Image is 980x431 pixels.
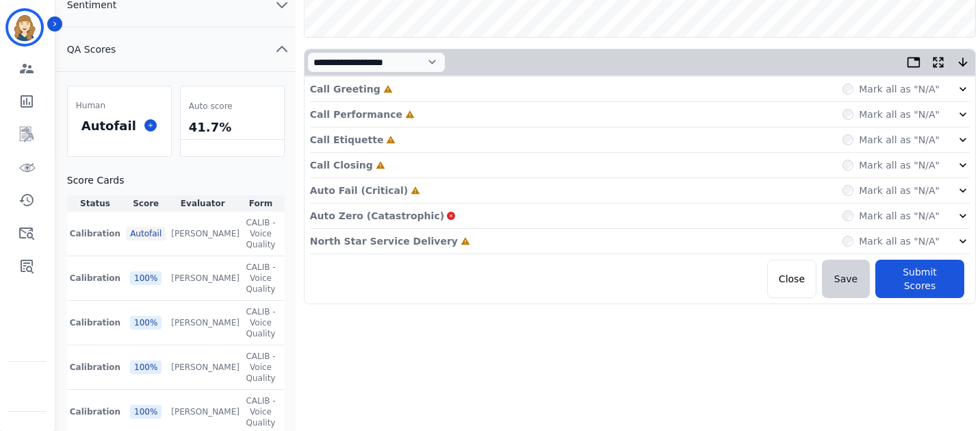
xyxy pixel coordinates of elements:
span: CALIB - Voice Quality [240,306,282,339]
p: Call Greeting [310,82,381,96]
p: Auto Zero (Catastrophic) [310,209,444,223]
img: Bordered avatar [8,11,41,44]
span: CALIB - Voice Quality [240,351,282,384]
div: Autofail [126,227,166,241]
h3: Score Cards [67,173,285,187]
p: Call Etiquette [310,133,384,147]
p: [PERSON_NAME] [171,273,240,284]
span: CALIB - Voice Quality [240,217,282,250]
label: Mark all as "N/A" [859,209,940,223]
div: 100 % [130,360,162,374]
label: Mark all as "N/A" [859,234,940,248]
div: 100 % [130,405,162,419]
svg: chevron up [274,41,290,58]
p: Calibration [70,273,120,284]
p: North Star Service Delivery [310,234,458,248]
span: Human [76,100,105,111]
p: Call Closing [310,158,373,172]
p: Calibration [70,406,120,417]
label: Mark all as "N/A" [859,158,940,172]
label: Mark all as "N/A" [859,82,940,96]
th: Form [237,195,285,212]
label: Mark all as "N/A" [859,184,940,197]
p: Call Performance [310,108,402,121]
p: [PERSON_NAME] [171,317,240,328]
div: 100 % [130,316,162,330]
p: Calibration [70,228,120,239]
span: QA Scores [56,42,127,56]
label: Mark all as "N/A" [859,133,940,147]
button: Close [767,260,816,298]
p: [PERSON_NAME] [171,228,240,239]
p: Calibration [70,362,120,373]
p: Auto Fail (Critical) [310,184,408,197]
button: QA Scores chevron up [56,27,296,72]
p: [PERSON_NAME] [171,406,240,417]
div: 41.7% [186,115,279,139]
th: Score [123,195,168,212]
th: Evaluator [168,195,237,212]
div: Autofail [79,114,139,138]
span: CALIB - Voice Quality [240,395,282,428]
th: Status [67,195,123,212]
p: [PERSON_NAME] [171,362,240,373]
label: Mark all as "N/A" [859,108,940,121]
div: Auto score [186,97,279,115]
div: 100 % [130,271,162,285]
button: Save [822,260,870,298]
span: CALIB - Voice Quality [240,262,282,295]
p: Calibration [70,317,120,328]
button: Submit Scores [875,260,964,298]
